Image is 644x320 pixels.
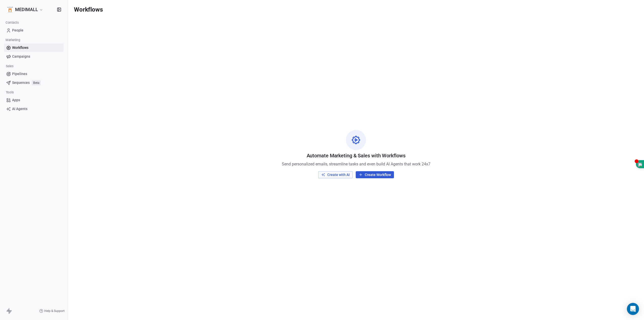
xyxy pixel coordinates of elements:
[3,19,21,26] span: Contacts
[12,97,20,103] span: Apps
[307,152,406,159] span: Automate Marketing & Sales with Workflows
[15,6,38,13] span: MEDIMALL
[4,44,64,52] a: Workflows
[4,62,16,70] span: Sales
[3,36,22,44] span: Marketing
[4,105,64,113] a: AI Agents
[318,171,353,178] button: Create with AI
[12,80,30,85] span: Sequences
[74,6,103,13] span: Workflows
[12,45,28,50] span: Workflows
[4,70,64,78] a: Pipelines
[44,309,65,313] span: Help & Support
[7,7,13,13] img: Medimall%20logo%20(2).1.jpg
[627,303,639,315] div: Open Intercom Messenger
[4,26,64,34] a: People
[4,96,64,104] a: Apps
[4,52,64,61] a: Campaigns
[356,171,394,178] button: Create Workflow
[12,28,23,33] span: People
[39,309,65,313] a: Help & Support
[12,71,27,77] span: Pipelines
[32,80,41,85] span: Beta
[12,106,27,112] span: AI Agents
[12,54,30,59] span: Campaigns
[4,89,16,96] span: Tools
[4,79,64,87] a: SequencesBeta
[6,5,44,14] button: MEDIMALL
[282,161,430,167] span: Send personalized emails, streamline tasks and even build AI Agents that work 24x7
